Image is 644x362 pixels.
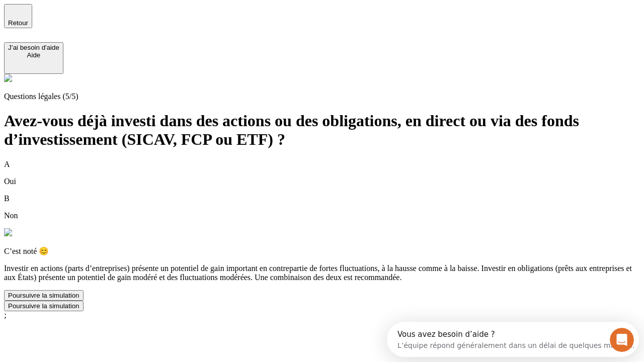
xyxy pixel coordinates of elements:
span: Retour [8,19,28,27]
img: alexis.png [4,74,12,82]
iframe: Intercom live chat [610,328,634,352]
p: B [4,194,640,203]
div: L’équipe répond généralement dans un délai de quelques minutes. [11,17,248,27]
img: alexis.png [4,228,12,236]
div: Aide [8,51,59,59]
iframe: Intercom live chat discovery launcher [387,322,639,357]
p: Investir en actions (parts d’entreprises) présente un potentiel de gain important en contrepartie... [4,264,640,282]
div: J’ai besoin d'aide [8,44,59,51]
p: A [4,160,640,169]
div: Poursuivre la simulation [8,292,79,299]
p: Oui [4,177,640,186]
p: Questions légales (5/5) [4,92,640,101]
button: Poursuivre la simulation [4,301,84,311]
button: Poursuivre la simulation [4,290,84,301]
div: ; [4,311,640,319]
p: C’est noté 😊 [4,246,640,256]
div: Poursuivre la simulation [8,302,79,310]
button: J’ai besoin d'aideAide [4,42,63,74]
div: Ouvrir le Messenger Intercom [4,4,277,32]
h1: Avez-vous déjà investi dans des actions ou des obligations, en direct ou via des fonds d’investis... [4,112,640,149]
button: Retour [4,4,32,28]
p: Non [4,211,640,220]
div: Vous avez besoin d’aide ? [11,9,248,17]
